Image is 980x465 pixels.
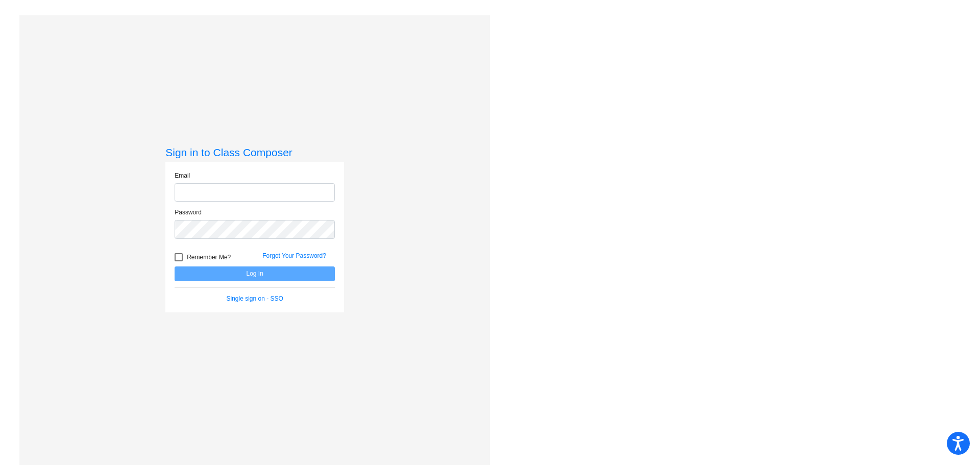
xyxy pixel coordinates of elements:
[175,266,335,281] button: Log In
[262,252,326,259] a: Forgot Your Password?
[175,208,202,217] label: Password
[187,251,231,263] span: Remember Me?
[175,171,190,180] label: Email
[165,146,344,159] h3: Sign in to Class Composer
[227,295,283,302] a: Single sign on - SSO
